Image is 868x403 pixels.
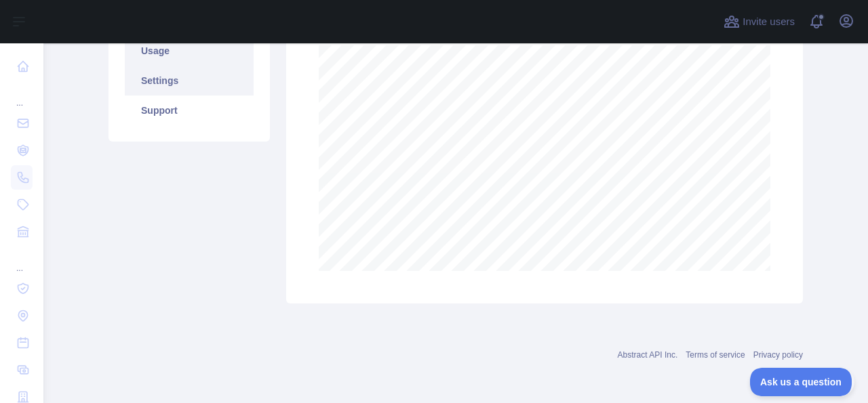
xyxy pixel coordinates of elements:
iframe: Toggle Customer Support [750,368,854,396]
a: Usage [125,36,254,66]
a: Privacy policy [753,350,803,360]
div: ... [11,81,33,108]
a: Support [125,96,254,125]
a: Abstract API Inc. [618,350,678,360]
div: ... [11,247,33,274]
a: Settings [125,66,254,96]
span: Invite users [743,14,795,30]
a: Terms of service [686,350,745,360]
button: Invite users [721,11,797,33]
